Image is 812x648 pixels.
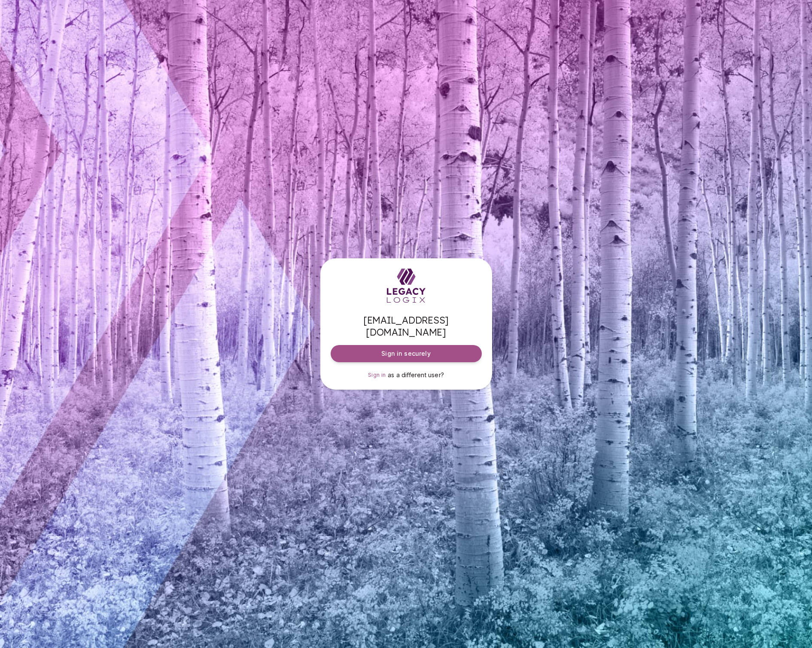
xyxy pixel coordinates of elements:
[388,371,444,379] span: as a different user?
[331,345,482,362] button: Sign in securely
[368,372,386,378] span: Sign in
[368,371,386,379] a: Sign in
[331,314,482,338] span: [EMAIL_ADDRESS][DOMAIN_NAME]
[381,349,430,358] span: Sign in securely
